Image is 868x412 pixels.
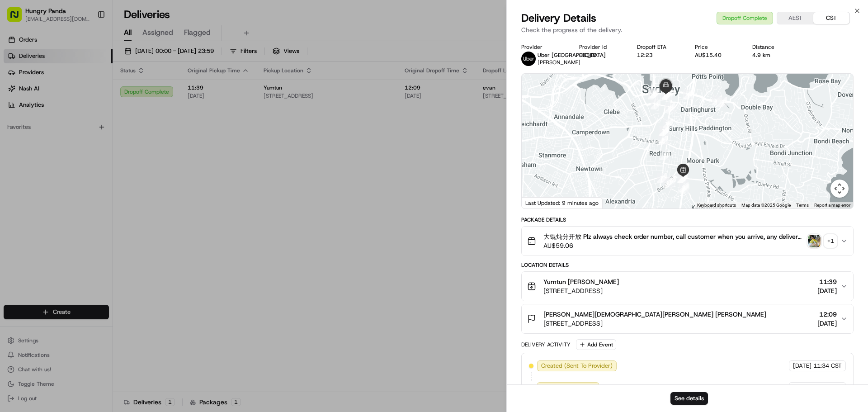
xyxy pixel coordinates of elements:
div: 13 [665,103,675,113]
span: [PERSON_NAME] [28,165,73,172]
span: 8月7日 [80,165,98,172]
div: Past conversations [9,118,58,125]
div: 10 [659,126,669,136]
div: 5 [666,175,676,185]
a: Report a map error [814,203,850,208]
img: Nash [9,9,27,27]
span: [PERSON_NAME][DEMOGRAPHIC_DATA][PERSON_NAME] [PERSON_NAME] [543,310,766,319]
span: 12:09 [817,310,837,319]
button: AEST [777,12,813,24]
div: 4 [677,173,687,183]
div: 15 [648,90,658,99]
input: Clear [24,58,149,68]
span: [DATE] [793,384,811,392]
span: [STREET_ADDRESS] [543,319,766,328]
div: 8 [660,150,670,160]
span: Not Assigned Driver [541,384,595,392]
span: • [30,140,33,147]
span: Map data ©2025 Google [741,203,791,208]
span: Created (Sent To Provider) [541,362,613,370]
div: Price [695,43,738,51]
img: Asif Zaman Khan [9,156,24,170]
img: uber-new-logo.jpeg [521,52,536,66]
img: photo_proof_of_pickup image [808,235,821,247]
a: Terms [796,203,809,208]
span: Pylon [90,224,109,231]
button: See details [670,392,708,405]
span: Uber [GEOGRAPHIC_DATA] [538,52,606,59]
div: Package Details [521,216,854,223]
button: Keyboard shortcuts [697,202,736,208]
button: [PERSON_NAME][DEMOGRAPHIC_DATA][PERSON_NAME] [PERSON_NAME][STREET_ADDRESS]12:09[DATE] [522,304,853,333]
span: AU$59.06 [543,241,804,250]
div: 21 [662,90,672,100]
p: Check the progress of the delivery. [521,25,854,34]
button: photo_proof_of_pickup image+1 [808,235,837,247]
img: 1736555255976-a54dd68f-1ca7-489b-9aae-adbdc363a1c4 [18,165,25,172]
span: Delivery Details [521,11,596,25]
div: AU$15.40 [695,52,738,59]
div: 📗 [9,203,16,210]
div: 16 [712,95,722,105]
img: 1727276513143-84d647e1-66c0-4f92-a045-3c9f9f5dfd92 [19,86,35,103]
span: • [75,165,78,172]
div: 4.9 km [752,52,796,59]
button: Start new chat [154,89,165,100]
div: + 1 [824,235,837,247]
div: 12:23 [637,52,680,59]
span: 8月15日 [35,140,56,147]
button: Map camera controls [830,180,849,198]
div: Distance [752,43,796,51]
span: 大馄炖分开放 Plz always check order number, call customer when you arrive, any delivery issues, Contact... [543,232,804,241]
div: Provider Id [579,43,623,51]
div: 11 [660,126,670,136]
div: Provider [521,43,565,51]
button: Add Event [576,339,616,350]
button: CST [813,12,849,24]
span: [DATE] [793,362,811,370]
div: Delivery Activity [521,341,571,348]
span: [DATE] [817,319,837,328]
img: Google [524,197,554,208]
p: Welcome 👋 [9,36,165,51]
div: 2 [679,182,689,192]
div: 19 [650,88,660,98]
img: 1736555255976-a54dd68f-1ca7-489b-9aae-adbdc363a1c4 [9,86,25,103]
div: 14 [651,99,660,109]
span: 11:34 CST [813,362,842,370]
span: [DATE] [817,286,837,295]
div: 17 [717,97,727,107]
div: 22 [661,90,671,99]
a: 💻API Documentation [73,199,149,215]
button: See all [140,116,165,127]
div: Dropoff ETA [637,43,680,51]
div: Location Details [521,261,854,269]
span: Yumtun [PERSON_NAME] [543,277,619,286]
a: Open this area in Google Maps (opens a new window) [524,197,554,208]
div: 💻 [76,203,84,210]
div: Last Updated: 9 minutes ago [522,197,603,208]
button: Yumtun [PERSON_NAME][STREET_ADDRESS]11:39[DATE] [522,272,853,301]
div: 20 [664,90,674,100]
span: 11:34 CST [813,384,842,392]
div: 6 [663,178,673,188]
div: We're available if you need us! [41,95,124,103]
button: 033EC [579,52,596,59]
div: 7 [657,173,667,183]
button: 大馄炖分开放 Plz always check order number, call customer when you arrive, any delivery issues, Contact... [522,227,853,256]
span: API Documentation [85,202,145,211]
div: 3 [678,173,688,183]
span: 11:39 [817,277,837,286]
span: [STREET_ADDRESS] [543,286,619,295]
div: 18 [683,90,693,99]
div: Start new chat [41,86,148,95]
span: Knowledge Base [18,202,69,211]
a: 📗Knowledge Base [5,199,73,215]
div: 1 [679,184,689,194]
span: [PERSON_NAME] [538,59,580,66]
div: 12 [663,118,673,128]
div: 9 [658,135,668,145]
a: Powered byPylon [64,224,109,231]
